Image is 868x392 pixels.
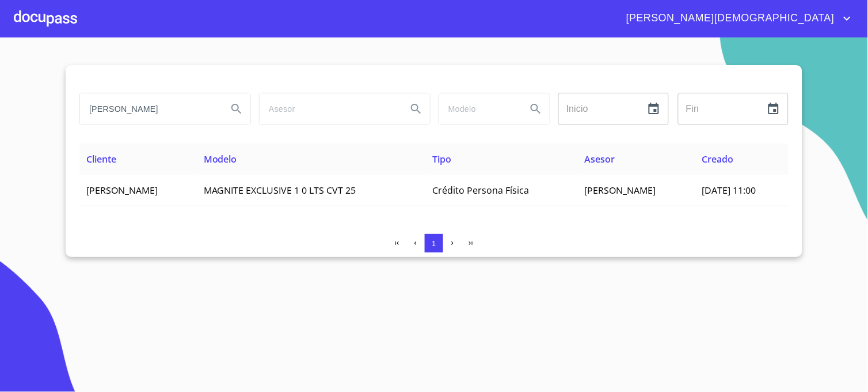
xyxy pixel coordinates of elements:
span: MAGNITE EXCLUSIVE 1 0 LTS CVT 25 [204,184,356,197]
span: [DATE] 11:00 [702,184,756,197]
input: search [439,93,517,125]
span: [PERSON_NAME][DEMOGRAPHIC_DATA] [618,9,840,28]
span: [PERSON_NAME] [585,184,656,197]
button: Search [223,95,250,123]
span: [PERSON_NAME] [86,184,158,197]
button: account of current user [618,9,854,28]
input: search [260,93,398,125]
span: Cliente [86,153,116,165]
span: Tipo [433,153,452,165]
span: 1 [432,239,436,248]
input: search [80,93,218,125]
span: Creado [702,153,734,165]
span: Crédito Persona Física [433,184,530,197]
span: Asesor [585,153,615,165]
span: Modelo [204,153,237,165]
button: Search [522,95,550,123]
button: 1 [425,234,443,252]
button: Search [402,95,430,123]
